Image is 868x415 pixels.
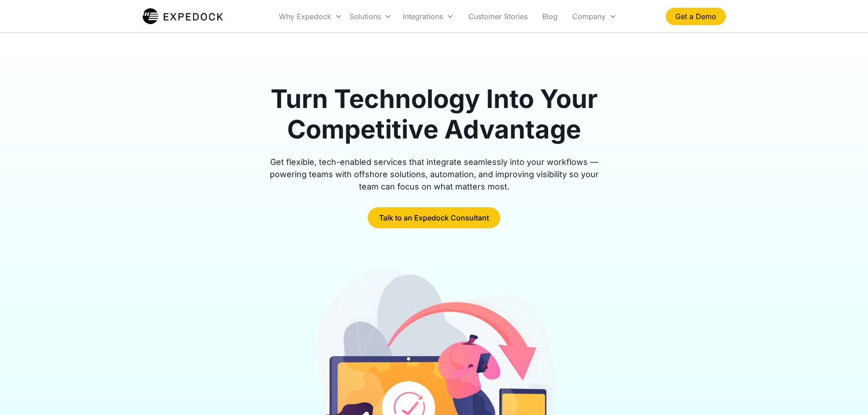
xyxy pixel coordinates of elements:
[259,84,609,145] h1: Turn Technology Into Your Competitive Advantage
[461,1,535,32] a: Customer Stories
[275,1,346,32] div: Why Expedock
[535,1,565,32] a: Blog
[666,8,726,25] a: Get a Demo
[259,156,609,193] div: Get flexible, tech-enabled services that integrate seamlessly into your workflows — powering team...
[395,1,461,32] div: Integrations
[346,1,395,32] div: Solutions
[143,7,223,26] img: Expedock Logo
[349,12,381,21] div: Solutions
[368,207,500,228] a: Talk to an Expedock Consultant
[565,1,624,32] div: Company
[279,12,331,21] div: Why Expedock
[403,12,443,21] div: Integrations
[572,12,606,21] div: Company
